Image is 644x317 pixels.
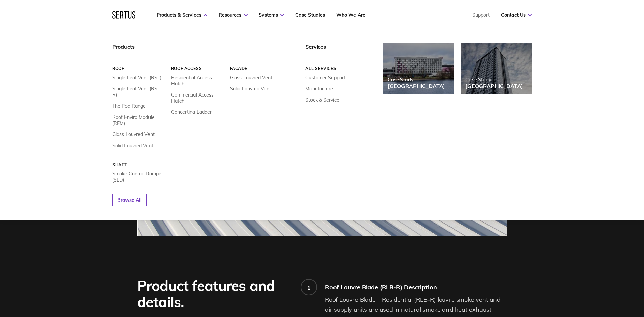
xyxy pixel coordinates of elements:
a: Glass Louvred Vent [230,75,272,81]
a: The Pod Range [112,103,146,109]
a: Resources [218,12,248,18]
a: Support [472,12,490,18]
a: Roof Access [171,66,225,71]
a: Products & Services [157,12,207,18]
a: Case Study[GEOGRAPHIC_DATA] [461,43,532,94]
a: Manufacture [305,86,333,92]
div: Case Study [465,76,523,83]
a: Facade [230,66,284,71]
a: Who We Are [336,12,365,18]
a: Single Leaf Vent (RSL) [112,75,161,81]
a: Systems [259,12,284,18]
a: All services [305,66,363,71]
a: Stock & Service [305,97,339,103]
div: [GEOGRAPHIC_DATA] [465,83,523,89]
div: Roof Louvre Blade (RLB-R) Description [325,283,507,291]
a: Concertina Ladder [171,109,212,115]
a: Solid Louvred Vent [112,143,153,149]
div: [GEOGRAPHIC_DATA] [388,83,445,89]
a: Smoke Control Damper (SLD) [112,171,166,183]
a: Case Study[GEOGRAPHIC_DATA] [383,43,454,94]
div: Services [305,43,363,57]
div: 1 [307,283,311,291]
a: Commercial Access Hatch [171,92,225,104]
a: Single Leaf Vent (RSL-R) [112,86,166,98]
a: Glass Louvred Vent [112,131,155,138]
a: Customer Support [305,75,346,81]
div: Product features and details. [137,278,291,310]
a: Roof [112,66,166,71]
a: Browse All [112,194,147,206]
div: Case Study [388,76,445,83]
a: Roof Enviro Module (REM) [112,114,166,126]
div: Products [112,43,283,57]
a: Contact Us [501,12,532,18]
a: Solid Louvred Vent [230,86,271,92]
a: Shaft [112,162,166,167]
a: Case Studies [295,12,325,18]
a: Residential Access Hatch [171,75,225,87]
